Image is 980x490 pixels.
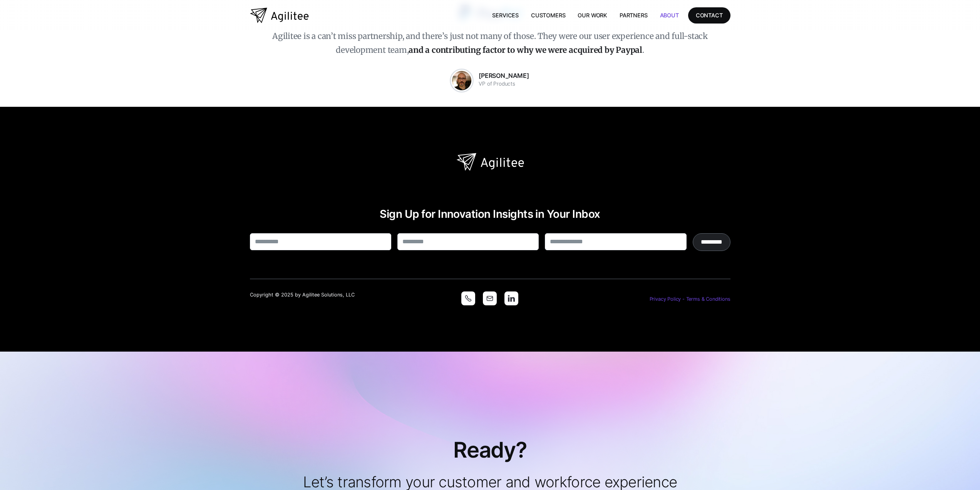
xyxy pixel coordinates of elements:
form: Innovation Insights [250,233,730,256]
a: CONTACT [688,7,730,23]
p: Agilitee is a can’t miss partnership, and there’s just not many of those. They were our user expe... [270,29,710,57]
h2: Sign Up for Innovation Insights in Your Inbox [250,207,730,221]
div: VP of Products [479,79,529,89]
a: Customers [525,7,571,23]
a: Services [486,7,525,23]
div: Copyright © 2025 by Agilitee Solutions, LLC [250,291,406,298]
div: CONTACT [696,10,723,20]
a: Privacy Policy - Terms & Conditions [650,296,730,302]
a: home [250,8,309,23]
strong: and a contributing factor to why we were acquired by Paypal [409,45,642,55]
h2: Ready? [453,436,527,463]
a: About [654,7,685,23]
strong: [PERSON_NAME] [479,72,529,79]
a: Our Work [571,7,613,23]
a: Partners [613,7,654,23]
